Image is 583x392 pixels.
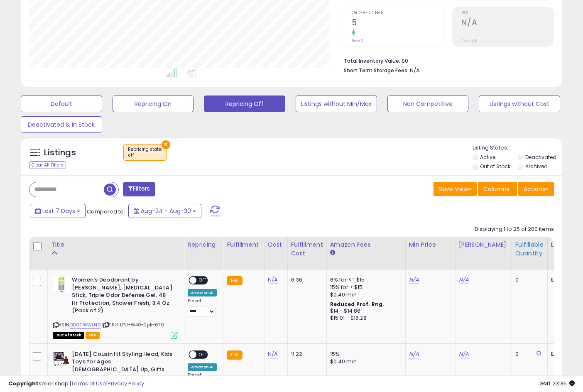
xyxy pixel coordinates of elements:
div: 6.36 [291,276,320,284]
div: Amazon AI [188,289,217,296]
button: Actions [518,182,554,196]
div: $0.40 min [330,291,399,299]
div: Amazon AI [188,363,217,371]
div: off [128,152,162,158]
a: B00TJ6WLN0 [70,321,101,328]
div: Fulfillment [227,240,260,249]
span: Aug-24 - Aug-30 [141,207,191,215]
div: Cost [268,240,284,249]
span: OFF [196,351,210,358]
label: Deactivated [525,154,556,161]
button: × [162,140,170,149]
a: N/A [409,350,419,358]
h2: N/A [461,18,554,29]
strong: Copyright [8,380,39,387]
h2: 5 [352,18,444,29]
b: [DATE] Cousin Itt Styling Head, Kids Toys for Ages [DEMOGRAPHIC_DATA] Up, Gifts and Presents [72,350,173,383]
button: Save View [434,182,477,196]
button: Repricing On [113,96,194,112]
div: 15% for > $15 [330,284,399,291]
span: N/A [410,66,420,74]
small: FBA [227,350,242,360]
button: Deactivated & In Stock [21,116,102,133]
span: | SKU: LPU-W40-2pk-670 [102,321,164,328]
button: Columns [478,182,517,196]
div: Preset: [188,298,217,317]
button: Last 7 Days [30,204,86,218]
small: Prev: 0 [352,38,363,43]
p: Listing States: [473,144,563,152]
div: Repricing [188,240,220,249]
h5: Listings [44,147,76,159]
div: $14 - $14.86 [330,308,399,315]
button: Listings without Cost [479,96,560,112]
span: FBA [86,332,100,339]
li: $0 [344,55,548,65]
button: Non Competitive [387,96,469,112]
a: N/A [459,350,469,358]
div: Clear All Filters [29,161,66,169]
div: 0 [515,276,541,284]
label: Archived [525,163,548,170]
b: Short Term Storage Fees: [344,67,409,74]
div: 8% for <= $15 [330,276,399,284]
div: 11.22 [291,350,320,358]
b: Reduced Prof. Rng. [330,301,385,308]
a: N/A [268,276,278,284]
div: seller snap | | [8,380,144,388]
a: N/A [409,276,419,284]
b: Women's Deodorant by [PERSON_NAME], [MEDICAL_DATA] Stick, Triple Odor Defense Gel, 48 Hr Protecti... [72,276,173,317]
div: Fulfillment Cost [291,240,323,258]
div: $0.40 min [330,358,399,365]
div: $15.01 - $16.28 [330,315,399,322]
div: Displaying 1 to 25 of 200 items [475,225,554,233]
b: Total Inventory Value: [344,57,400,64]
label: Active [480,154,495,161]
small: Amazon Fees. [330,249,335,257]
img: 4199ZQeEi7L._SL40_.jpg [53,276,70,293]
small: Prev: N/A [461,38,478,43]
button: Filters [123,182,155,196]
div: 15% [330,350,399,358]
div: Title [51,240,181,249]
div: ASIN: [53,276,178,338]
button: Default [21,96,102,112]
div: Fulfillable Quantity [515,240,544,258]
button: Listings without Min/Max [296,96,377,112]
button: Repricing Off [204,96,285,112]
a: Privacy Policy [108,380,144,387]
small: FBA [227,276,242,285]
span: OFF [196,277,210,284]
span: Repricing state : [128,146,162,159]
a: Terms of Use [71,380,106,387]
img: 51Xhb+Zqw6L._SL40_.jpg [53,350,70,367]
span: 2025-09-7 23:35 GMT [539,380,575,387]
div: [PERSON_NAME] [459,240,508,249]
button: Aug-24 - Aug-30 [128,204,201,218]
span: ROI [461,11,554,15]
a: N/A [268,350,278,358]
div: Amazon Fees [330,240,402,249]
div: Min Price [409,240,452,249]
span: Ordered Items [352,11,444,15]
span: Columns [483,185,510,193]
div: 0 [515,350,541,358]
span: All listings that are currently out of stock and unavailable for purchase on Amazon [53,332,84,339]
label: Out of Stock [480,163,510,170]
span: Compared to: [87,208,125,216]
span: Last 7 Days [42,207,75,215]
a: N/A [459,276,469,284]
